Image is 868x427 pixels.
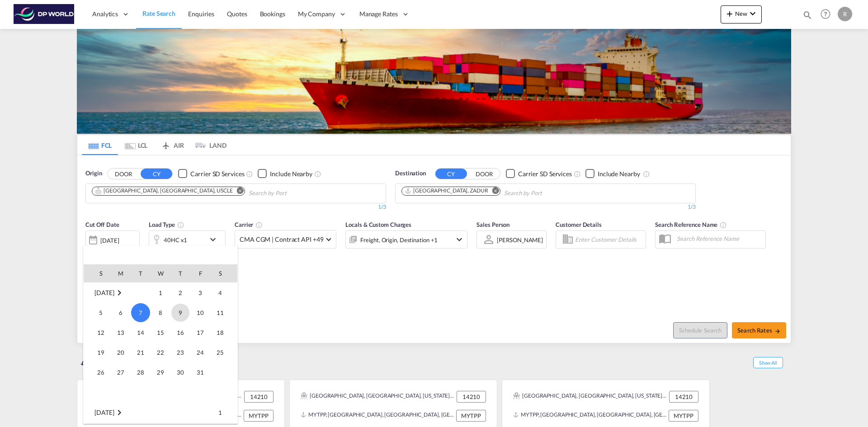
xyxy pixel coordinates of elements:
[132,363,150,381] span: 28
[112,304,130,322] span: 6
[94,408,114,416] span: [DATE]
[84,282,151,303] td: October 2025
[84,264,237,423] md-calendar: Calendar
[190,303,210,323] td: Friday October 10 2025
[210,323,237,343] td: Saturday October 18 2025
[84,282,237,303] tr: Week 1
[131,303,150,322] span: 7
[191,343,209,361] span: 24
[170,264,190,282] th: T
[111,264,131,282] th: M
[171,343,189,361] span: 23
[170,362,190,382] td: Thursday October 30 2025
[151,323,170,343] td: Wednesday October 15 2025
[84,323,237,343] tr: Week 3
[131,362,151,382] td: Tuesday October 28 2025
[190,282,210,303] td: Friday October 3 2025
[111,323,131,343] td: Monday October 13 2025
[191,304,209,322] span: 10
[84,323,111,343] td: Sunday October 12 2025
[92,343,110,361] span: 19
[84,362,237,382] tr: Week 5
[132,324,150,342] span: 14
[210,282,237,303] td: Saturday October 4 2025
[210,264,237,282] th: S
[151,264,170,282] th: W
[84,402,237,422] tr: Week 1
[171,304,189,322] span: 9
[112,343,130,361] span: 20
[191,363,209,381] span: 31
[211,324,229,342] span: 18
[210,343,237,362] td: Saturday October 25 2025
[84,303,237,323] tr: Week 2
[92,363,110,381] span: 26
[132,343,150,361] span: 21
[171,284,189,302] span: 2
[151,282,170,303] td: Wednesday October 1 2025
[84,303,111,323] td: Sunday October 5 2025
[151,284,170,302] span: 1
[112,324,130,342] span: 13
[190,362,210,382] td: Friday October 31 2025
[211,304,229,322] span: 11
[210,303,237,323] td: Saturday October 11 2025
[171,324,189,342] span: 16
[84,362,111,382] td: Sunday October 26 2025
[170,343,190,362] td: Thursday October 23 2025
[94,289,114,296] span: [DATE]
[211,343,229,361] span: 25
[170,303,190,323] td: Thursday October 9 2025
[111,362,131,382] td: Monday October 27 2025
[84,402,151,422] td: November 2025
[84,382,237,403] tr: Week undefined
[131,303,151,323] td: Tuesday October 7 2025
[131,323,151,343] td: Tuesday October 14 2025
[92,324,110,342] span: 12
[211,404,229,422] span: 1
[131,343,151,362] td: Tuesday October 21 2025
[111,303,131,323] td: Monday October 6 2025
[190,264,210,282] th: F
[111,343,131,362] td: Monday October 20 2025
[190,343,210,362] td: Friday October 24 2025
[84,343,111,362] td: Sunday October 19 2025
[151,363,170,381] span: 29
[170,323,190,343] td: Thursday October 16 2025
[190,323,210,343] td: Friday October 17 2025
[170,282,190,303] td: Thursday October 2 2025
[84,264,111,282] th: S
[151,324,170,342] span: 15
[171,363,189,381] span: 30
[112,363,130,381] span: 27
[84,343,237,362] tr: Week 4
[151,362,170,382] td: Wednesday October 29 2025
[151,343,170,362] td: Wednesday October 22 2025
[131,264,151,282] th: T
[151,304,170,322] span: 8
[151,303,170,323] td: Wednesday October 8 2025
[191,324,209,342] span: 17
[151,343,170,361] span: 22
[210,402,237,422] td: Saturday November 1 2025
[191,284,209,302] span: 3
[92,304,110,322] span: 5
[211,284,229,302] span: 4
